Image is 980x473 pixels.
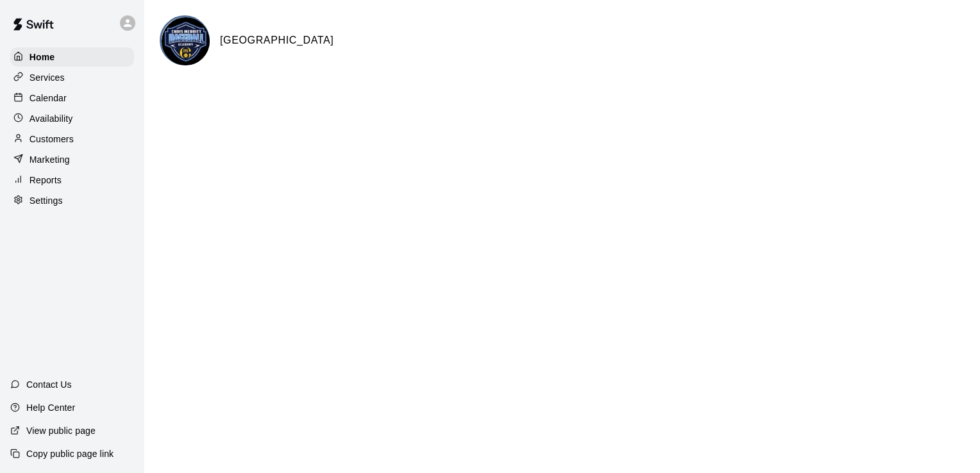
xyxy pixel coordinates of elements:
[30,194,63,207] p: Settings
[220,32,334,49] h6: [GEOGRAPHIC_DATA]
[10,68,134,87] a: Services
[30,174,62,187] p: Reports
[26,447,114,460] p: Copy public page link
[26,401,75,414] p: Help Center
[30,112,73,125] p: Availability
[10,109,134,128] a: Availability
[30,51,55,63] p: Home
[26,378,72,391] p: Contact Us
[10,150,134,169] a: Marketing
[10,191,134,210] a: Settings
[30,133,74,145] p: Customers
[30,92,67,104] p: Calendar
[162,17,210,65] img: Lake Country Sports Academy logo
[30,153,70,166] p: Marketing
[10,47,134,67] a: Home
[10,170,134,190] a: Reports
[30,71,65,84] p: Services
[10,129,134,149] a: Customers
[26,424,96,437] p: View public page
[10,88,134,108] a: Calendar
